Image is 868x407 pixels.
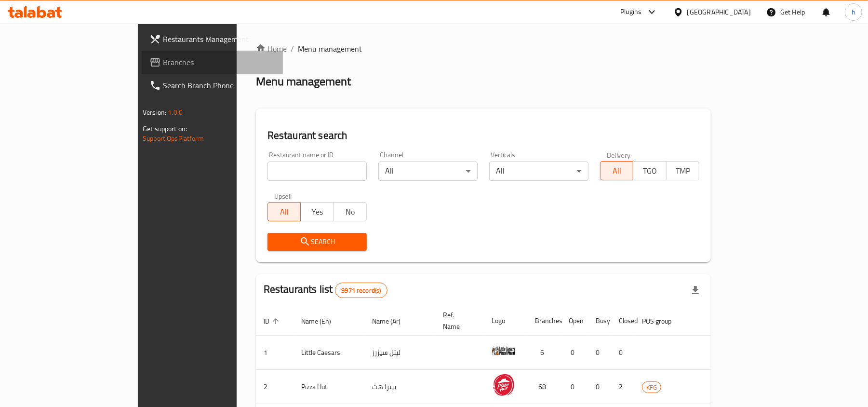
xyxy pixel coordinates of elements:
[852,7,855,17] span: h
[274,192,292,199] label: Upsell
[642,315,684,327] span: POS group
[687,7,751,17] div: [GEOGRAPHIC_DATA]
[364,370,435,404] td: بيتزا هت
[611,306,634,336] th: Closed
[294,336,364,370] td: Little Caesars
[163,80,275,91] span: Search Branch Phone
[298,43,362,54] span: Menu management
[142,74,283,97] a: Search Branch Phone
[527,306,561,336] th: Branches
[600,161,633,180] button: All
[561,336,588,370] td: 0
[143,122,187,135] span: Get support on:
[291,43,294,54] li: /
[484,306,527,336] th: Logo
[168,106,183,119] span: 1.0.0
[275,236,359,248] span: Search
[492,373,516,397] img: Pizza Hut
[443,309,472,332] span: Ref. Name
[305,205,330,219] span: Yes
[163,33,275,45] span: Restaurants Management
[256,74,351,89] h2: Menu management
[637,164,662,178] span: TGO
[492,339,516,363] img: Little Caesars
[642,382,661,393] span: KFG
[264,315,282,327] span: ID
[301,315,344,327] span: Name (En)
[267,162,367,181] input: Search for restaurant name or ID..
[633,161,666,180] button: TGO
[256,43,711,54] nav: breadcrumb
[588,336,611,370] td: 0
[666,161,699,180] button: TMP
[334,202,367,221] button: No
[300,202,334,221] button: Yes
[142,27,283,51] a: Restaurants Management
[670,164,695,178] span: TMP
[620,6,641,18] div: Plugins
[143,106,166,119] span: Version:
[588,306,611,336] th: Busy
[561,306,588,336] th: Open
[372,315,413,327] span: Name (Ar)
[364,336,435,370] td: ليتل سيزرز
[588,370,611,404] td: 0
[684,279,707,302] div: Export file
[561,370,588,404] td: 0
[335,286,387,295] span: 9971 record(s)
[267,202,301,221] button: All
[163,56,275,68] span: Branches
[294,370,364,404] td: Pizza Hut
[335,283,387,298] div: Total records count
[527,336,561,370] td: 6
[607,151,631,158] label: Delivery
[143,132,204,145] a: Support.OpsPlatform
[142,51,283,74] a: Branches
[267,233,367,251] button: Search
[611,370,634,404] td: 2
[604,164,629,178] span: All
[489,162,588,181] div: All
[264,282,387,298] h2: Restaurants list
[527,370,561,404] td: 68
[272,205,297,219] span: All
[338,205,363,219] span: No
[378,162,478,181] div: All
[611,336,634,370] td: 0
[267,128,699,143] h2: Restaurant search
